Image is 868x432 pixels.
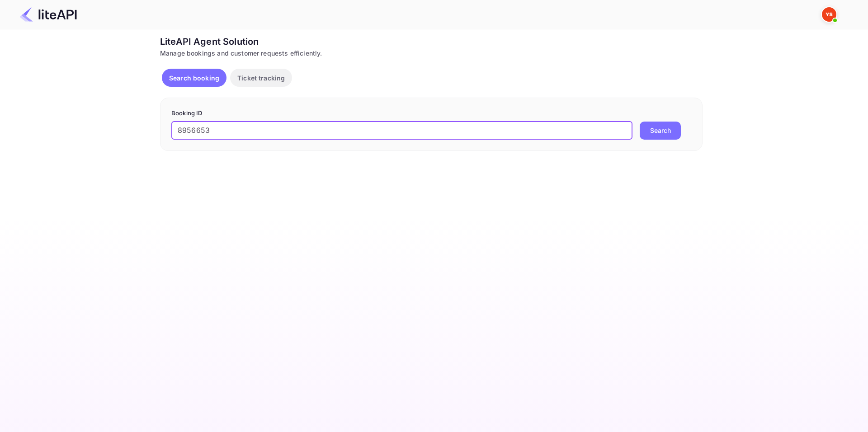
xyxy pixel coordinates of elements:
[171,109,691,118] p: Booking ID
[160,35,703,48] div: LiteAPI Agent Solution
[237,73,285,83] p: Ticket tracking
[640,122,681,140] button: Search
[171,122,632,140] input: Enter Booking ID (e.g., 63782194)
[20,7,77,22] img: LiteAPI Logo
[160,48,703,58] div: Manage bookings and customer requests efficiently.
[169,73,219,83] p: Search booking
[822,7,836,22] img: Yandex Support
